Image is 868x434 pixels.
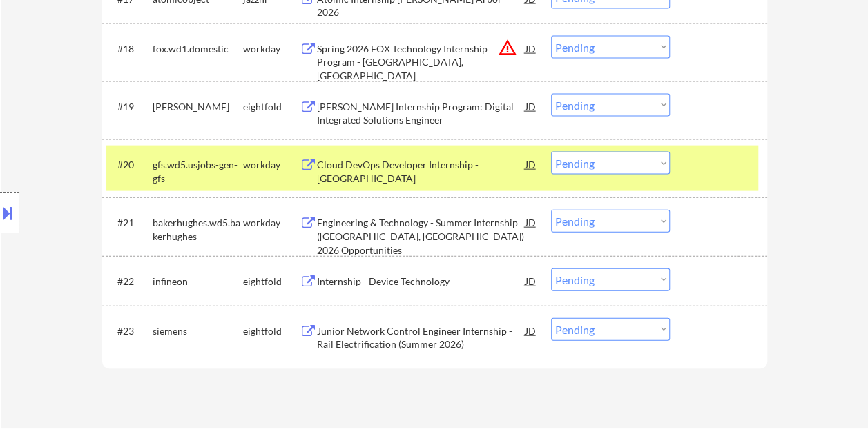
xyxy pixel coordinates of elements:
[317,216,525,257] div: Engineering & Technology - Summer Internship ([GEOGRAPHIC_DATA], [GEOGRAPHIC_DATA]) 2026 Opportun...
[524,210,538,235] div: JD
[317,42,525,83] div: Spring 2026 FOX Technology Internship Program - [GEOGRAPHIC_DATA], [GEOGRAPHIC_DATA]
[524,36,538,61] div: JD
[524,268,538,293] div: JD
[243,158,300,172] div: workday
[524,152,538,177] div: JD
[317,324,525,351] div: Junior Network Control Engineer Internship - Rail Electrification (Summer 2026)
[317,275,525,288] div: Internship - Device Technology
[317,100,525,127] div: [PERSON_NAME] Internship Program: Digital Integrated Solutions Engineer
[243,324,300,338] div: eightfold
[243,42,300,56] div: workday
[243,216,300,230] div: workday
[498,38,517,57] button: warning_amber
[317,158,525,185] div: Cloud DevOps Developer Internship - [GEOGRAPHIC_DATA]
[524,94,538,119] div: JD
[153,42,243,56] div: fox.wd1.domestic
[117,42,142,56] div: #18
[243,100,300,114] div: eightfold
[243,275,300,288] div: eightfold
[524,318,538,343] div: JD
